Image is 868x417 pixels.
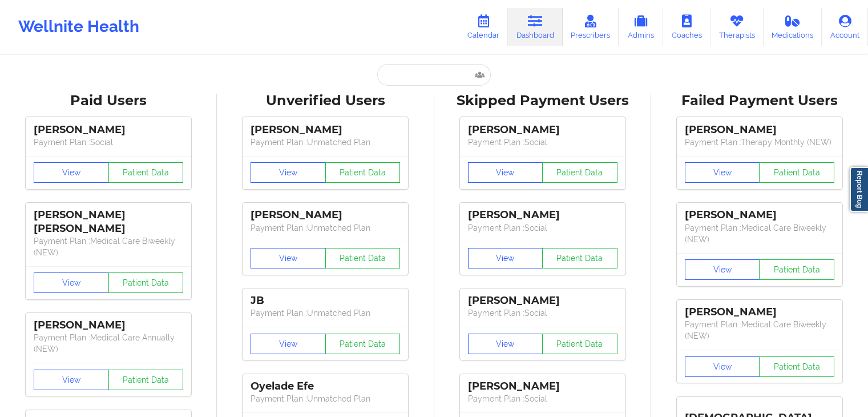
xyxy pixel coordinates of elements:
p: Payment Plan : Social [468,222,617,234]
button: View [685,162,760,183]
a: Admins [619,8,663,46]
a: Prescribers [563,8,619,46]
p: Payment Plan : Medical Care Annually (NEW) [34,332,183,355]
a: Calendar [459,8,508,46]
button: Patient Data [542,334,617,354]
div: [PERSON_NAME] [685,209,834,222]
button: Patient Data [325,248,401,268]
div: Paid Users [8,92,209,110]
div: Unverified Users [225,92,426,110]
button: View [468,162,543,183]
div: [PERSON_NAME] [468,209,617,222]
button: Patient Data [759,356,834,377]
div: [PERSON_NAME] [PERSON_NAME] [34,209,183,235]
div: Oyelade Efe [251,380,400,393]
a: Medications [764,8,822,46]
button: Patient Data [759,162,834,183]
button: Patient Data [759,259,834,280]
p: Payment Plan : Medical Care Biweekly (NEW) [685,222,834,245]
p: Payment Plan : Unmatched Plan [251,393,400,404]
p: Payment Plan : Therapy Monthly (NEW) [685,137,834,148]
button: Patient Data [325,162,401,183]
p: Payment Plan : Medical Care Biweekly (NEW) [34,235,183,258]
p: Payment Plan : Social [468,393,617,404]
p: Payment Plan : Unmatched Plan [251,222,400,234]
button: Patient Data [542,248,617,268]
p: Payment Plan : Social [468,307,617,319]
div: [PERSON_NAME] [34,319,183,332]
button: Patient Data [325,334,401,354]
button: View [251,334,326,354]
button: View [251,162,326,183]
a: Account [822,8,868,46]
p: Payment Plan : Unmatched Plan [251,307,400,319]
button: View [34,370,109,390]
p: Payment Plan : Social [34,137,183,148]
button: View [34,162,109,183]
div: [PERSON_NAME] [468,294,617,307]
button: View [685,259,760,280]
button: Patient Data [108,370,184,390]
a: Report Bug [850,167,868,212]
a: Dashboard [508,8,563,46]
p: Payment Plan : Social [468,137,617,148]
a: Therapists [710,8,764,46]
button: View [468,248,543,268]
button: View [468,334,543,354]
div: JB [251,294,400,307]
button: View [685,356,760,377]
div: Skipped Payment Users [442,92,643,110]
div: [PERSON_NAME] [251,123,400,137]
div: [PERSON_NAME] [685,123,834,137]
div: [PERSON_NAME] [685,306,834,319]
button: Patient Data [542,162,617,183]
p: Payment Plan : Unmatched Plan [251,137,400,148]
p: Payment Plan : Medical Care Biweekly (NEW) [685,319,834,342]
button: Patient Data [108,162,184,183]
div: [PERSON_NAME] [34,123,183,137]
div: Failed Payment Users [659,92,860,110]
div: [PERSON_NAME] [251,209,400,222]
button: Patient Data [108,272,184,293]
div: [PERSON_NAME] [468,123,617,137]
button: View [34,272,109,293]
div: [PERSON_NAME] [468,380,617,393]
a: Coaches [663,8,710,46]
button: View [251,248,326,268]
